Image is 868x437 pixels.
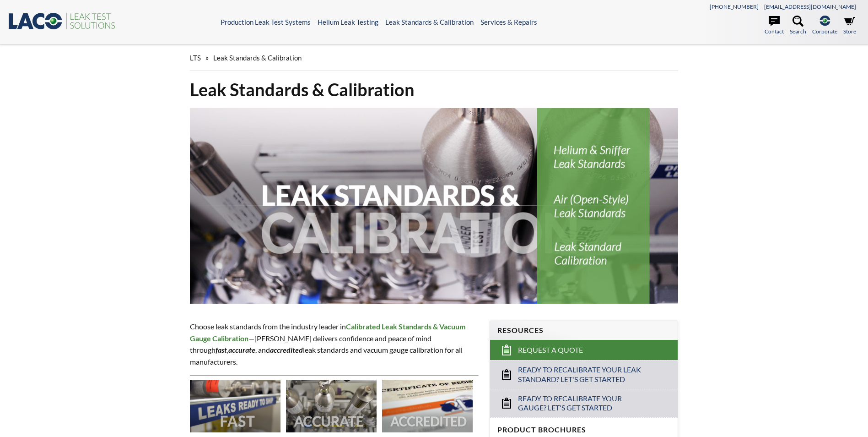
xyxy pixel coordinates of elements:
[190,380,280,433] img: Image showing the word FAST overlaid on it
[286,380,377,433] img: Image showing the word ACCURATE overlaid on it
[190,321,478,367] p: Choose leak standards from the industry leader in —[PERSON_NAME] delivers confidence and peace of...
[497,425,670,435] h4: Product Brochures
[790,16,806,36] a: Search
[190,45,678,71] div: »
[812,27,837,36] span: Corporate
[190,108,678,304] img: Leak Standards & Calibration header
[843,16,856,36] a: Store
[213,54,302,62] span: Leak Standards & Calibration
[490,360,678,389] a: Ready to Recalibrate Your Leak Standard? Let's Get Started
[490,340,678,360] a: Request a Quote
[190,54,201,62] span: LTS
[490,389,678,418] a: Ready to Recalibrate Your Gauge? Let's Get Started
[710,3,759,10] a: [PHONE_NUMBER]
[480,18,537,26] a: Services & Repairs
[190,322,465,343] strong: Calibrated Leak Standards & Vacuum Gauge Calibration
[518,345,583,355] span: Request a Quote
[518,394,651,413] span: Ready to Recalibrate Your Gauge? Let's Get Started
[518,365,651,384] span: Ready to Recalibrate Your Leak Standard? Let's Get Started
[382,380,473,433] img: Image showing the word ACCREDITED overlaid on it
[385,18,474,26] a: Leak Standards & Calibration
[497,326,670,335] h4: Resources
[221,18,311,26] a: Production Leak Test Systems
[765,16,784,36] a: Contact
[270,345,303,354] em: accredited
[228,345,255,354] strong: accurate
[318,18,378,26] a: Helium Leak Testing
[764,3,856,10] a: [EMAIL_ADDRESS][DOMAIN_NAME]
[190,78,678,101] h1: Leak Standards & Calibration
[216,345,227,354] em: fast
